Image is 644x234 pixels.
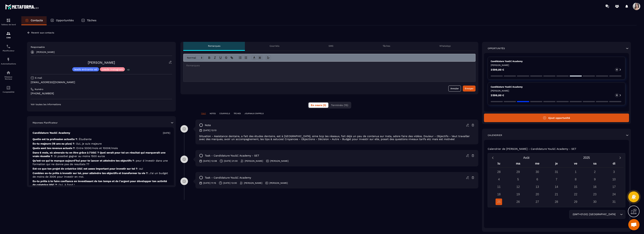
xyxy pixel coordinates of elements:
div: 14 [553,184,560,190]
p: Contacts [31,19,43,22]
a: Tâches [78,16,100,25]
span: : Si possibel gagner au moins 1500 euros [52,155,105,158]
div: Envoyer [465,87,473,90]
p: Dans 6 mois, où aimerais-tu en être grâce à l’UGC ? Quel serait pour toi un résultat qui marquera... [33,151,170,158]
div: 17 [611,184,617,190]
p: Comptabilité [1,91,16,93]
p: Quelle est ta profession actuelle ? [33,137,170,141]
span: : Étudiante [77,138,92,141]
p: NOTES [210,112,216,115]
p: Candidature YouGC Academy [491,85,622,88]
img: accountant [6,86,11,90]
p: [EMAIL_ADDRESS][DOMAIN_NAME] [31,80,172,84]
div: 26 [515,199,521,205]
div: 28 [496,169,502,175]
div: 13 [534,184,540,190]
div: 29 [572,199,579,205]
p: [PERSON_NAME] [491,64,622,67]
p: [DATE] 13:10 [203,129,216,132]
div: 8 [572,176,579,183]
p: WhatsApp [439,44,451,47]
img: scheduler [6,44,11,49]
div: 31 [553,169,560,175]
div: je [547,161,566,168]
a: schedulerschedulerPlanificateur [1,41,16,55]
div: sa [585,161,604,168]
div: 18 [496,191,502,198]
p: [PERSON_NAME] [245,159,263,162]
div: 6 [534,176,540,183]
div: 10 [611,176,617,183]
p: Automatisations [1,63,16,65]
div: 12 [515,184,521,190]
img: social-network [6,70,11,75]
p: Combien es-tu prête à investir sur toi, pour atteindre tes objectifs et transformer ta vie ? [33,171,170,179]
p: task - Candidature YouGC Academy [205,176,251,179]
p: [DATE] 13:08 [203,159,217,162]
button: Annuler [448,86,461,92]
div: 1 [572,169,579,175]
span: : Oui, à fond ! [57,183,75,186]
p: E-mail [35,76,42,79]
div: 30 [534,169,540,175]
p: TÂCHES [234,112,241,115]
div: di [604,161,624,168]
p: Quels sont tes revenus actuels ? [33,146,170,150]
button: Terminés (15) [329,103,350,108]
button: Open months overlay [496,154,557,161]
div: 11 [496,184,502,190]
p: note [205,123,211,127]
p: Numéro [35,88,43,91]
div: 5 [515,176,521,183]
p: [PERSON_NAME] [36,51,55,53]
div: 27 [534,199,540,205]
p: Candidature YouGC Academy [491,60,622,63]
p: Es-tu majeure (18 ans ou plus) ? [33,142,170,145]
div: Calendar wrapper [489,161,624,205]
p: 2 599,00 € [491,68,504,71]
p: 0 [616,94,617,97]
a: Ouvrir le chat [628,219,640,230]
div: 20 [534,191,540,198]
div: 31 [611,199,617,205]
a: formationformationTableau de bord [1,15,16,28]
p: [PERSON_NAME] [491,89,622,92]
img: automations [6,57,11,62]
p: TOUT [201,112,206,115]
p: Qu’est-ce qui te manque aujourd’hui pour te lancer et atteindre tes objectifs ? [33,159,170,166]
div: 9 [592,176,598,183]
div: 30 [592,199,598,205]
p: [PERSON_NAME] [269,182,288,185]
div: ma [508,161,528,168]
span: : Oui, je suis majeure [74,142,102,145]
p: Situation - Assistance dentaire, a fait des études dentaire, est à [GEOGRAPHIC_DATA], aime bcp le... [199,135,475,141]
a: Opportunités [47,16,78,25]
p: Responsable [31,46,172,49]
div: 24 [611,191,617,198]
p: Est-ce que ton projet de créatrice UGC est assez important pour investir sur toi ? [33,167,170,171]
p: Remarques [208,44,220,47]
div: Search for option [569,210,625,219]
p: SMS [329,44,333,47]
button: Ajout opportunité [484,114,629,122]
p: [DATE] [163,131,170,134]
button: En cours (3) [309,103,328,108]
span: (GMT+01:00) [GEOGRAPHIC_DATA] [572,212,616,216]
a: social-networksocial-networkRéseaux Sociaux [1,68,16,83]
div: ve [566,161,585,168]
img: formation [6,31,11,36]
div: 22 [572,191,579,198]
p: +3 [126,68,131,72]
span: Terminés (15) [331,104,348,107]
p: Opportunités [488,47,505,50]
p: Voir toutes les informations [31,103,172,106]
button: Envoyer [463,86,476,92]
p: Réponses Planificateur [33,121,58,124]
p: 0 [616,68,617,71]
p: [PERSON_NAME] [270,159,288,162]
p: [PHONE_NUMBER] [31,92,172,95]
p: Planificateur [1,50,16,52]
div: lu [489,161,508,168]
p: Opportunités [56,19,74,22]
div: 28 [553,199,560,205]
